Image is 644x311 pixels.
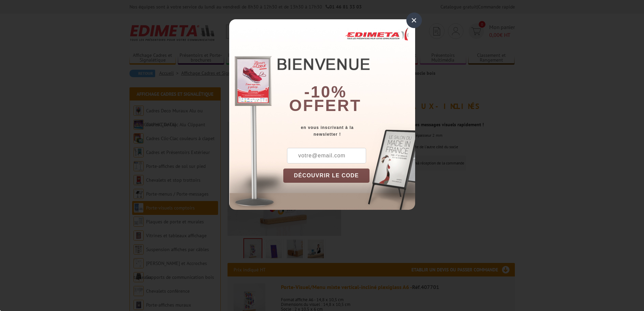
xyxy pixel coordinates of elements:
[283,124,415,138] div: en vous inscrivant à la newsletter !
[406,13,422,28] div: ×
[304,83,347,101] b: -10%
[287,148,366,163] input: votre@email.com
[289,96,361,114] font: offert
[283,169,370,183] button: DÉCOUVRIR LE CODE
